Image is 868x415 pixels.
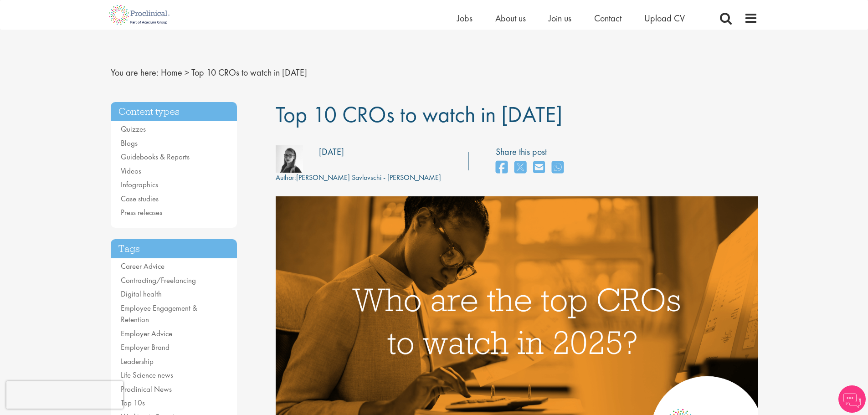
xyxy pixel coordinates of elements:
a: Case studies [121,194,159,204]
span: You are here: [111,67,159,78]
a: Contracting/Freelancing [121,275,196,285]
span: Top 10 CROs to watch in [DATE] [191,67,307,78]
a: Employer Advice [121,328,172,338]
a: Employee Engagement & Retention [121,303,197,325]
a: Infographics [121,179,158,190]
a: Career Advice [121,261,164,271]
a: Join us [549,12,571,24]
a: Employer Brand [121,342,169,352]
a: share on email [533,158,545,178]
a: share on whats app [552,158,564,178]
img: Chatbot [838,385,866,413]
h3: Tags [111,239,237,259]
a: Contact [594,12,621,24]
div: [PERSON_NAME] Savlovschi - [PERSON_NAME] [276,173,441,183]
a: share on twitter [514,158,526,178]
a: Guidebooks & Reports [121,152,190,162]
a: Life Science news [121,370,173,380]
span: > [185,67,189,78]
a: Proclinical News [121,384,172,394]
img: fff6768c-7d58-4950-025b-08d63f9598ee [276,145,303,173]
a: Digital health [121,289,162,299]
span: Top 10 CROs to watch in [DATE] [276,100,562,129]
a: Quizzes [121,124,146,134]
div: [DATE] [319,145,344,159]
a: breadcrumb link [161,67,182,78]
iframe: reCAPTCHA [6,381,123,409]
a: Leadership [121,356,154,366]
label: Share this post [496,145,568,159]
a: About us [495,12,526,24]
a: Top 10s [121,398,145,408]
a: Press releases [121,207,162,217]
h3: Content types [111,102,237,122]
a: Jobs [457,12,473,24]
a: Blogs [121,138,138,148]
a: share on facebook [496,158,508,178]
a: Videos [121,166,141,176]
span: Author: [276,173,296,182]
a: Upload CV [644,12,685,24]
